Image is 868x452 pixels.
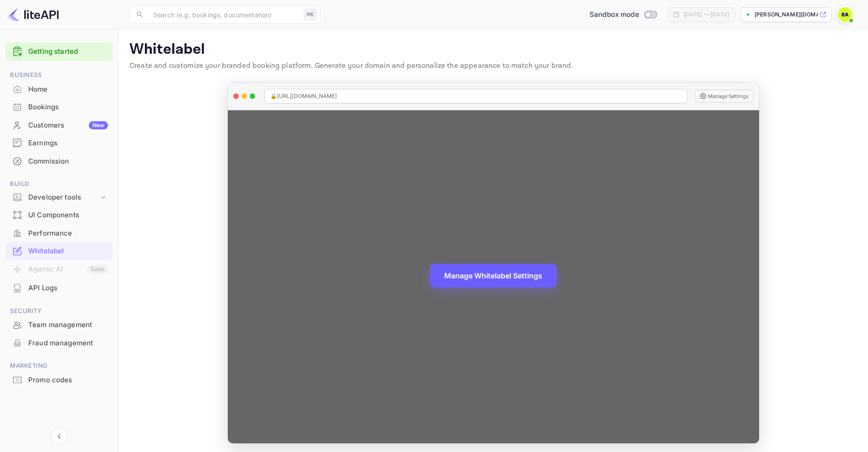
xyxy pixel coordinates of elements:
[28,228,108,239] div: Performance
[5,190,113,205] div: Developer tools
[28,283,108,293] div: API Logs
[28,320,108,330] div: Team management
[430,264,557,288] button: Manage Whitelabel Settings
[28,120,108,131] div: Customers
[5,316,113,333] a: Team management
[5,206,113,223] a: UI Components
[5,334,113,351] a: Fraud management
[755,10,818,19] p: [PERSON_NAME][DOMAIN_NAME]
[148,5,300,24] input: Search (e.g. bookings, documentation)
[5,306,113,316] span: Security
[7,7,59,22] img: LiteAPI logo
[129,61,857,72] p: Create and customize your branded booking platform. Generate your domain and personalize the appe...
[5,225,113,241] a: Performance
[5,153,113,169] a: Commission
[5,242,113,260] div: Whitelabel
[51,428,67,445] button: Collapse navigation
[590,10,639,20] span: Sandbox mode
[5,134,113,152] div: Earnings
[5,316,113,334] div: Team management
[5,81,113,98] div: Home
[303,9,317,21] div: ⌘K
[5,279,113,296] a: API Logs
[89,121,108,129] div: New
[28,210,108,221] div: UI Components
[5,153,113,170] div: Commission
[28,138,108,149] div: Earnings
[683,10,729,19] div: [DATE] — [DATE]
[5,334,113,352] div: Fraud management
[28,156,108,167] div: Commission
[28,246,108,257] div: Whitelabel
[838,7,853,22] img: EnGEZ AI
[28,338,108,349] div: Fraud management
[5,117,113,134] a: CustomersNew
[5,117,113,134] div: CustomersNew
[28,102,108,113] div: Bookings
[5,371,113,389] div: Promo codes
[5,42,113,61] div: Getting started
[695,90,754,103] button: Manage Settings
[5,279,113,297] div: API Logs
[5,361,113,371] span: Marketing
[28,46,108,57] a: Getting started
[5,70,113,80] span: Business
[586,10,660,20] div: Switch to Production mode
[28,375,108,385] div: Promo codes
[5,225,113,242] div: Performance
[129,41,857,59] p: Whitelabel
[5,134,113,151] a: Earnings
[28,84,108,95] div: Home
[28,192,99,203] div: Developer tools
[270,92,337,100] span: 🔒 [URL][DOMAIN_NAME]
[5,371,113,388] a: Promo codes
[5,98,113,115] a: Bookings
[5,98,113,116] div: Bookings
[5,179,113,189] span: Build
[5,206,113,224] div: UI Components
[5,242,113,259] a: Whitelabel
[5,81,113,98] a: Home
